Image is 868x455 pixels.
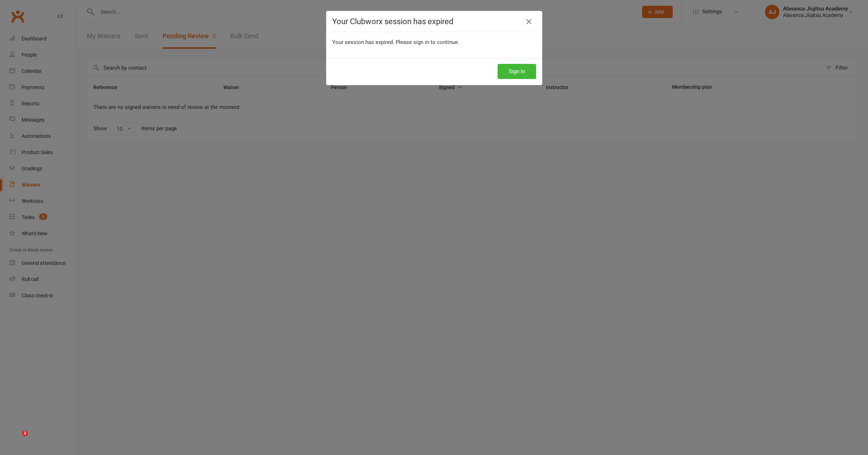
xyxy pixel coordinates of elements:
[332,39,459,45] span: Your session has expired. Please sign in to continue.
[523,16,535,27] a: Close
[332,17,536,26] h4: Your Clubworx session has expired
[22,430,28,436] span: 2
[498,64,536,79] button: Sign In
[7,430,25,448] iframe: Intercom live chat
